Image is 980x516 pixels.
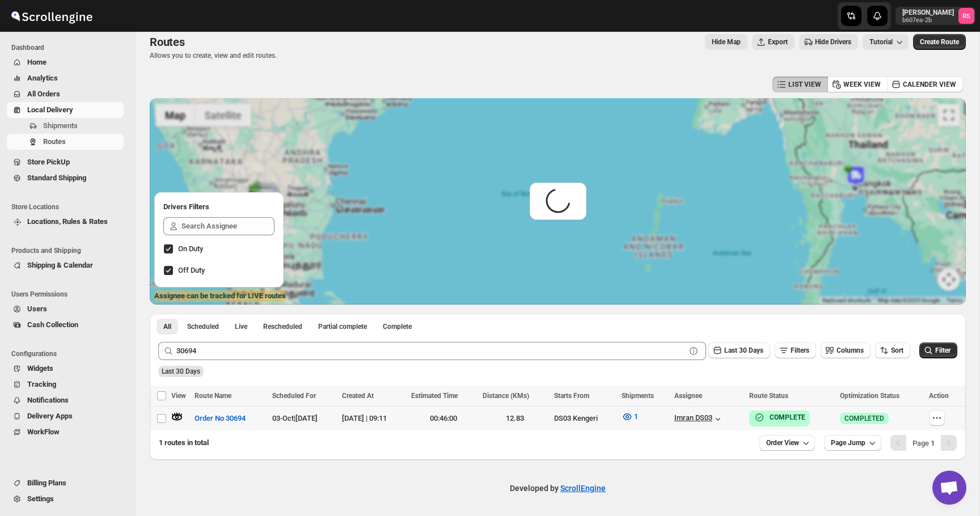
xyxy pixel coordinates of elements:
span: Action [929,392,949,400]
span: Columns [837,346,864,354]
button: Imran DS03 [674,413,724,425]
span: Export [768,37,788,46]
text: RS [962,12,970,20]
span: 1 routes in total [159,438,209,447]
span: WEEK VIEW [843,80,881,89]
div: DS03 Kengeri [554,413,615,424]
nav: Pagination [890,435,957,451]
span: Page [913,439,935,447]
span: Route Status [749,392,788,400]
span: Widgets [27,364,53,373]
button: 1 [615,408,645,426]
span: Page Jump [831,438,865,447]
span: Products and Shipping [11,246,128,255]
img: ScrollEngine [9,2,94,30]
button: Tracking [7,377,124,392]
span: CALENDER VIEW [903,80,956,89]
div: Open chat [932,471,966,505]
span: Tutorial [869,38,893,46]
button: Shipments [7,118,124,134]
div: 00:46:00 [411,413,476,424]
span: Dashboard [11,43,128,52]
button: Filters [775,342,816,358]
span: Scheduled [187,322,219,331]
button: Columns [821,342,871,358]
span: Created At [342,392,374,400]
button: Hide Drivers [799,34,858,50]
button: Shipping & Calendar [7,257,124,273]
span: Live [235,322,247,331]
span: Romil Seth [958,8,974,24]
button: Map action label [705,34,747,50]
button: Order No 30694 [188,409,252,428]
button: LIST VIEW [772,77,828,92]
span: Analytics [27,74,58,82]
span: Shipping & Calendar [27,261,93,269]
span: Routes [43,137,66,146]
button: Cash Collection [7,317,124,333]
span: Home [27,58,47,66]
button: Create Route [913,34,966,50]
button: CALENDER VIEW [887,77,963,92]
button: WEEK VIEW [827,77,888,92]
span: 03-Oct | [DATE] [272,414,318,422]
p: Allows you to create, view and edit routes. [150,51,277,60]
span: Hide Drivers [815,37,851,46]
span: Last 30 Days [724,346,763,354]
span: Sort [891,346,903,354]
span: Assignee [674,392,702,400]
button: Tutorial [863,34,909,50]
span: Configurations [11,349,128,358]
span: COMPLETED [844,414,884,423]
button: Export [752,34,795,50]
span: Cash Collection [27,320,78,329]
b: COMPLETE [770,413,805,421]
input: Search Assignee [181,217,274,235]
button: Order View [759,435,815,451]
p: [PERSON_NAME] [902,8,954,17]
span: Create Route [920,37,959,46]
p: Developed by [510,483,606,494]
span: All Orders [27,90,60,98]
span: Estimated Time [411,392,458,400]
span: View [171,392,186,400]
span: Route Name [195,392,231,400]
button: Filter [919,342,957,358]
span: 1 [634,412,638,421]
span: Settings [27,494,54,503]
span: Off Duty [178,266,205,274]
span: Optimization Status [840,392,899,400]
button: User menu [895,7,975,25]
button: Locations, Rules & Rates [7,214,124,230]
span: On Duty [178,244,203,253]
span: Shipments [43,121,78,130]
button: Analytics [7,70,124,86]
button: Home [7,54,124,70]
span: Tracking [27,380,56,388]
button: COMPLETE [754,412,805,423]
span: Delivery Apps [27,412,73,420]
button: Page Jump [824,435,881,451]
h2: Drivers Filters [163,201,274,213]
span: Complete [383,322,412,331]
span: Filter [935,346,951,354]
b: 1 [931,439,935,447]
button: Routes [7,134,124,150]
p: b607ea-2b [902,17,954,24]
span: Users Permissions [11,290,128,299]
a: ScrollEngine [560,484,606,493]
span: Shipments [622,392,654,400]
span: Store PickUp [27,158,70,166]
button: Sort [875,342,910,358]
button: Widgets [7,361,124,377]
button: All Orders [7,86,124,102]
button: Billing Plans [7,475,124,491]
span: Distance (KMs) [483,392,529,400]
button: Notifications [7,392,124,408]
span: LIST VIEW [788,80,821,89]
span: All [163,322,171,331]
button: Settings [7,491,124,507]
span: Filters [791,346,809,354]
input: Press enter after typing | Search Eg. Order No 30694 [176,342,686,360]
